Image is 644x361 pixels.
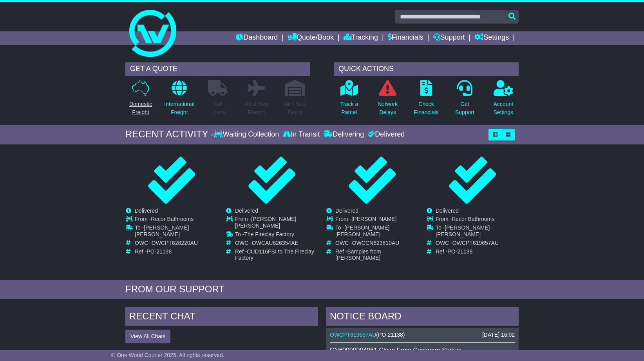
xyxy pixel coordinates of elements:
a: OWCPT619657AU [330,332,376,338]
span: CUD116FSI to The Fireclay Factory [235,248,314,261]
div: NOTICE BOARD [326,307,519,328]
button: View All Chats [125,330,170,343]
a: Financials [388,31,423,45]
span: OWCPT619657AU [452,240,499,246]
td: To - [436,224,518,240]
span: Delivered [135,208,158,214]
td: Ref - [135,248,217,255]
span: © One World Courier 2025. All rights reserved. [111,352,224,358]
span: Recor Bathrooms [452,216,494,222]
a: AccountSettings [493,80,514,121]
td: From - [335,216,418,224]
div: In Transit [281,130,322,139]
p: Air & Sea Freight [245,100,268,117]
p: International Freight [164,100,194,117]
p: Domestic Freight [129,100,152,117]
td: Ref - [235,248,318,262]
div: ( ) [330,332,515,338]
div: Waiting Collection [214,130,281,139]
span: [PERSON_NAME] [PERSON_NAME] [335,224,389,237]
a: Support [433,31,465,45]
a: InternationalFreight [164,80,195,121]
span: PO-21138 [447,248,472,255]
a: DomesticFreight [129,80,152,121]
span: Delivered [436,208,459,214]
a: GetSupport [455,80,475,121]
div: GET A QUOTE [125,62,310,76]
p: Get Support [455,100,474,117]
a: CheckFinancials [414,80,439,121]
td: From - [235,216,318,231]
div: [DATE] 16:02 [482,332,515,338]
span: Delivered [335,208,358,214]
td: To - [235,231,318,240]
td: OWC - [436,240,518,248]
p: Air / Sea Depot [284,100,306,117]
span: Samples from [PERSON_NAME] [335,248,381,261]
span: PO-21138 [147,248,172,255]
td: OWC - [135,240,217,248]
span: [PERSON_NAME] [PERSON_NAME] [436,224,490,237]
span: Delivered [235,208,258,214]
span: PO-21138 [378,332,403,338]
span: OWCPT628220AU [152,240,198,246]
a: Dashboard [236,31,278,45]
div: QUICK ACTIONS [334,62,519,76]
p: Track a Parcel [340,100,358,117]
td: To - [335,224,418,240]
td: Ref - [436,248,518,255]
div: RECENT ACTIVITY - [125,129,214,140]
a: NetworkDelays [377,80,398,121]
span: [PERSON_NAME] [351,216,396,222]
td: To - [135,224,217,240]
a: Settings [474,31,509,45]
p: Full Loads [208,100,228,117]
td: Ref - [335,248,418,262]
p: Network Delays [378,100,398,117]
div: FROM OUR SUPPORT [125,284,519,295]
a: Track aParcel [340,80,358,121]
div: Delivering [322,130,366,139]
td: From - [436,216,518,224]
span: OWCAU626354AE [252,240,298,246]
td: OWC - [235,240,318,248]
span: The Fireclay Factory [244,231,294,237]
a: Tracking [344,31,378,45]
span: [PERSON_NAME] [PERSON_NAME] [235,216,296,229]
a: Quote/Book [288,31,334,45]
td: OWC - [335,240,418,248]
p: Account Settings [494,100,514,117]
div: RECENT CHAT [125,307,318,328]
span: OWCCN623810AU [352,240,400,246]
span: Recor Bathrooms [151,216,194,222]
td: From - [135,216,217,224]
div: Delivered [366,130,405,139]
p: Check Financials [414,100,439,117]
span: [PERSON_NAME] [PERSON_NAME] [135,224,189,237]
